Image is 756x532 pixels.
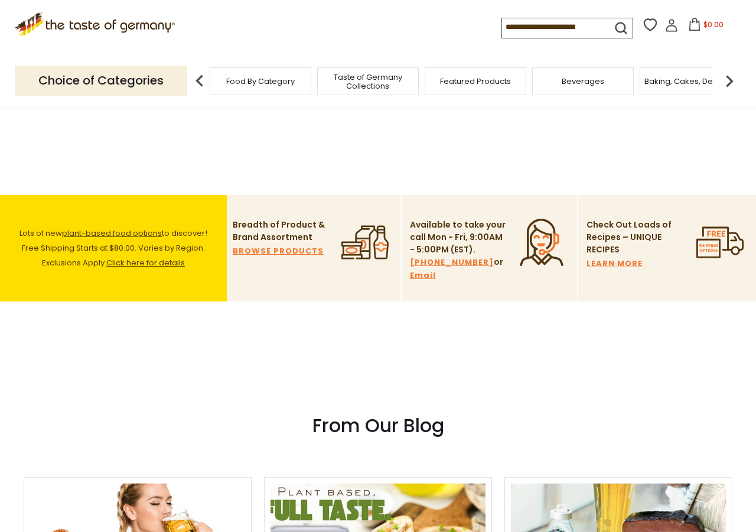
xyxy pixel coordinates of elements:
a: LEARN MORE [586,257,643,270]
a: Food By Category [226,77,295,86]
span: Lots of new to discover! Free Shipping Starts at $80.00. Varies by Region. Exclusions Apply. [19,228,207,268]
p: Choice of Categories [15,66,187,95]
img: previous arrow [188,69,211,93]
a: Baking, Cakes, Desserts [644,77,736,86]
a: BROWSE PRODUCTS [233,245,324,258]
h3: From Our Blog [24,414,732,437]
a: Taste of Germany Collections [321,73,415,90]
img: next arrow [718,69,741,93]
span: $0.00 [703,20,724,30]
p: Breadth of Product & Brand Assortment [233,219,330,244]
p: Available to take your call Mon - Fri, 9:00AM - 5:00PM (EST). or [410,219,507,282]
p: Check Out Loads of Recipes – UNIQUE RECIPES [586,219,672,256]
a: Email [410,269,436,282]
a: plant-based food options [62,228,162,239]
a: Featured Products [440,77,511,86]
a: [PHONE_NUMBER] [410,256,494,269]
a: Click here for details [106,257,185,268]
button: $0.00 [680,18,731,35]
a: Beverages [562,77,604,86]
